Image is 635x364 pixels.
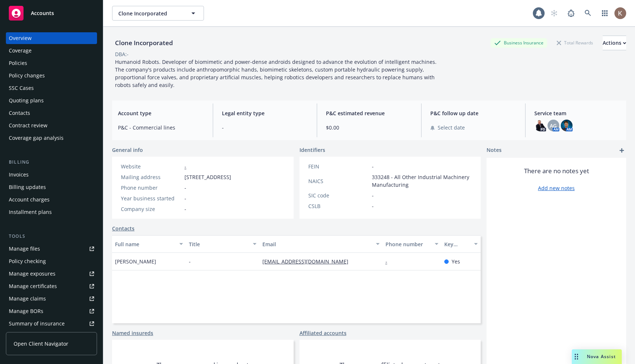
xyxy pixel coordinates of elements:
[9,243,40,255] div: Manage files
[561,120,573,131] img: photo
[6,255,97,267] a: Policy checking
[9,32,32,44] div: Overview
[121,194,182,202] div: Year business started
[186,235,260,253] button: Title
[385,240,430,248] div: Phone number
[308,192,369,199] div: SIC code
[112,225,134,232] a: Contacts
[326,109,412,117] span: P&C estimated revenue
[115,240,175,248] div: Full name
[112,6,204,21] button: Clone Incorporated
[9,70,45,81] div: Policy changes
[553,38,597,47] div: Total Rewards
[487,146,502,155] span: Notes
[112,146,143,154] span: General info
[372,173,472,189] span: 333248 - All Other Industrial Machinery Manufacturing
[534,109,620,117] span: Service team
[222,124,308,131] span: -
[6,318,97,330] a: Summary of insurance
[326,124,412,131] span: $0.00
[9,132,64,144] div: Coverage gap analysis
[299,329,347,337] a: Affiliated accounts
[6,95,97,106] a: Quoting plans
[6,57,97,69] a: Policies
[118,109,204,117] span: Account type
[112,235,186,253] button: Full name
[9,169,29,181] div: Invoices
[372,192,374,199] span: -
[14,340,68,347] span: Open Client Navigator
[6,243,97,255] a: Manage files
[299,146,325,154] span: Identifiers
[581,6,595,21] a: Search
[598,6,612,21] a: Switch app
[184,184,186,192] span: -
[184,163,186,170] a: -
[9,82,34,94] div: SSC Cases
[383,235,441,253] button: Phone number
[112,38,176,48] div: Clone Incorporated
[6,280,97,292] a: Manage certificates
[115,50,129,58] div: DBA: -
[9,45,32,57] div: Coverage
[385,258,393,265] a: -
[550,122,557,130] span: AG
[115,258,156,265] span: [PERSON_NAME]
[6,268,97,280] a: Manage exposures
[9,318,65,330] div: Summary of insurance
[222,109,308,117] span: Legal entity type
[6,181,97,193] a: Billing updates
[6,194,97,205] a: Account charges
[115,58,438,88] span: Humanoid Robots. Developer of biomimetic and power-dense androids designed to advance the evoluti...
[372,202,374,210] span: -
[6,206,97,218] a: Installment plans
[438,124,465,131] span: Select date
[444,240,470,248] div: Key contact
[6,32,97,44] a: Overview
[184,194,186,202] span: -
[6,305,97,317] a: Manage BORs
[9,181,46,193] div: Billing updates
[6,169,97,181] a: Invoices
[189,258,191,265] span: -
[9,95,44,106] div: Quoting plans
[6,132,97,144] a: Coverage gap analysis
[564,6,578,21] a: Report a Bug
[6,82,97,94] a: SSC Cases
[430,109,516,117] span: P&C follow up date
[9,280,57,292] div: Manage certificates
[118,10,182,17] span: Clone Incorporated
[118,124,204,131] span: P&C - Commercial lines
[6,233,97,240] div: Tools
[9,293,46,305] div: Manage claims
[6,45,97,57] a: Coverage
[9,206,52,218] div: Installment plans
[372,163,374,170] span: -
[603,36,626,50] div: Actions
[308,202,369,210] div: CSLB
[121,184,182,192] div: Phone number
[603,36,626,50] button: Actions
[9,255,46,267] div: Policy checking
[538,184,575,192] a: Add new notes
[6,3,97,23] a: Accounts
[614,7,626,19] img: photo
[572,349,622,364] button: Nova Assist
[31,10,54,16] span: Accounts
[121,173,182,181] div: Mailing address
[524,167,589,175] span: There are no notes yet
[184,205,186,213] span: -
[534,120,546,131] img: photo
[617,146,626,155] a: add
[9,305,43,317] div: Manage BORs
[259,235,382,253] button: Email
[189,240,249,248] div: Title
[9,120,47,131] div: Contract review
[308,163,369,170] div: FEIN
[262,240,371,248] div: Email
[491,38,547,47] div: Business Insurance
[6,293,97,305] a: Manage claims
[121,163,182,170] div: Website
[587,353,616,360] span: Nova Assist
